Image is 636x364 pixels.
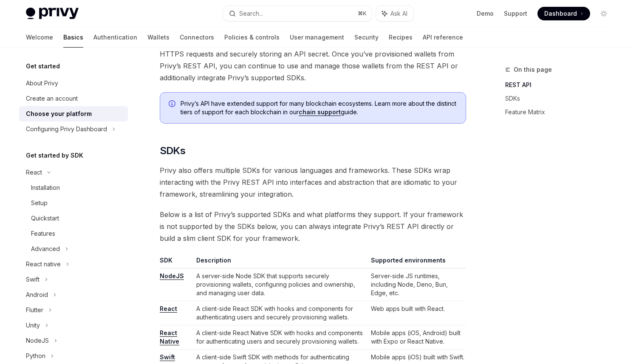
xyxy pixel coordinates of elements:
div: Unity [26,320,40,330]
th: Description [193,256,367,268]
a: Connectors [180,27,214,48]
div: Flutter [26,305,43,315]
a: Wallets [147,27,170,48]
th: SDK [160,256,193,268]
a: Authentication [93,27,137,48]
span: Ask AI [390,9,407,18]
td: A client-side React Native SDK with hooks and components for authenticating users and securely pr... [193,325,367,350]
div: Create an account [26,93,78,104]
span: ⌘ K [358,10,367,17]
a: Installation [19,180,128,195]
span: Dashboard [544,9,577,18]
td: A client-side React SDK with hooks and components for authenticating users and securely provision... [193,301,367,325]
button: Ask AI [376,6,413,21]
a: API reference [423,27,463,48]
span: SDKs [160,144,186,158]
th: Supported environments [367,256,466,268]
div: Python [26,351,45,361]
div: Setup [31,198,48,208]
td: Server-side JS runtimes, including Node, Deno, Bun, Edge, etc. [367,268,466,301]
img: light logo [26,8,79,20]
button: Toggle dark mode [597,7,611,20]
span: You can make requests to [PERSON_NAME]’s API from any environment that supports HTTPS requests an... [160,36,466,84]
svg: Info [169,100,177,109]
a: Feature Matrix [505,105,617,119]
div: Features [31,229,55,239]
div: React native [26,259,61,269]
a: Recipes [389,27,413,48]
a: React Native [160,329,179,345]
a: User management [290,27,344,48]
a: React [160,305,177,313]
a: Swift [160,353,175,361]
a: Basics [63,27,83,48]
a: NodeJS [160,272,184,280]
a: Features [19,226,128,241]
div: NodeJS [26,336,49,346]
span: Privy’s API have extended support for many blockchain ecosystems. Learn more about the distinct t... [181,99,457,116]
div: Search... [239,8,263,19]
a: Demo [477,9,494,18]
div: Configuring Privy Dashboard [26,124,107,134]
td: Web apps built with React. [367,301,466,325]
div: Android [26,290,48,300]
a: Setup [19,195,128,211]
div: Installation [31,183,60,193]
td: Mobile apps (iOS, Android) built with Expo or React Native. [367,325,466,350]
a: chain support [299,108,341,116]
div: React [26,167,42,178]
div: Quickstart [31,213,59,223]
button: Search...⌘K [223,6,372,21]
a: Dashboard [537,7,590,20]
td: A server-side Node SDK that supports securely provisioning wallets, configuring policies and owne... [193,268,367,301]
div: About Privy [26,78,58,88]
a: About Privy [19,76,128,91]
a: SDKs [505,92,617,105]
a: Choose your platform [19,106,128,121]
div: Swift [26,274,40,285]
a: Welcome [26,27,53,48]
a: Create an account [19,91,128,106]
a: Policies & controls [224,27,280,48]
span: Below is a list of Privy’s supported SDKs and what platforms they support. If your framework is n... [160,209,466,244]
a: Support [504,9,527,18]
a: Quickstart [19,211,128,226]
div: Choose your platform [26,109,92,119]
a: Security [354,27,379,48]
span: Privy also offers multiple SDKs for various languages and frameworks. These SDKs wrap interacting... [160,164,466,200]
div: Advanced [31,244,60,254]
h5: Get started by SDK [26,150,83,161]
span: On this page [514,65,552,75]
h5: Get started [26,61,60,71]
a: REST API [505,78,617,92]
